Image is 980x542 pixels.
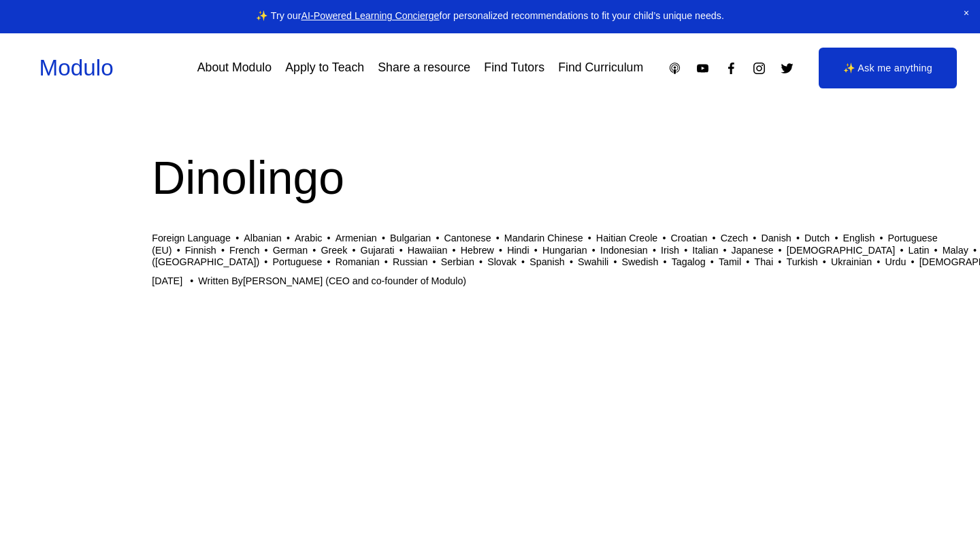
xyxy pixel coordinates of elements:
a: Portuguese [272,256,322,267]
a: Russian [393,256,428,267]
a: Slovak [487,256,517,267]
a: Twitter [780,61,794,75]
a: Hawaiian [408,245,448,256]
a: Share a resource [378,56,470,80]
a: Find Curriculum [558,56,643,80]
a: Italian [692,245,718,256]
a: Dutch [804,233,830,243]
a: Latin [909,245,930,256]
a: Turkish [786,256,817,267]
a: Mandarin Chinese [504,233,583,243]
a: Gujarati [361,245,395,256]
a: Portuguese (EU) [152,233,937,255]
a: Swahili [578,256,608,267]
div: Written By [198,275,466,287]
a: Hebrew [461,245,494,256]
a: Hindi [507,245,529,256]
a: Facebook [724,61,738,75]
a: Find Tutors [484,56,544,80]
a: Spanish [529,256,565,267]
a: Romanian [336,256,380,267]
a: Armenian [336,233,377,243]
a: Serbian [441,256,474,267]
span: [DATE] [152,275,182,286]
a: Modulo [39,55,114,80]
a: English [843,233,875,243]
a: Greek [321,245,347,256]
a: French [229,245,259,256]
h1: Dinolingo [152,146,828,211]
a: Tamil [719,256,741,267]
a: Czech [721,233,748,243]
a: [PERSON_NAME] (CEO and co-founder of Modulo) [243,275,466,286]
a: Apply to Teach [285,56,364,80]
a: Bulgarian [390,233,431,243]
a: Albanian [244,233,282,243]
a: Irish [661,245,679,256]
a: Foreign Language [152,233,231,243]
a: About Modulo [197,56,272,80]
a: Instagram [752,61,766,75]
a: [DEMOGRAPHIC_DATA] [787,245,896,256]
a: Indonesian [600,245,648,256]
a: Tagalog [672,256,706,267]
a: Arabic [295,233,322,243]
a: Urdu [885,256,906,267]
a: Finnish [185,245,216,256]
a: YouTube [696,61,710,75]
a: Hungarian [542,245,587,256]
a: Malay [943,245,968,256]
a: Swedish [622,256,659,267]
a: German [273,245,308,256]
a: Croatian [671,233,708,243]
a: Apple Podcasts [668,61,682,75]
a: Cantonese [444,233,491,243]
a: Ukrainian [831,256,872,267]
a: AI-Powered Learning Concierge [301,10,439,21]
a: Japanese [732,245,774,256]
a: Haitian Creole [596,233,657,243]
a: Danish [761,233,791,243]
a: ✨ Ask me anything [819,48,957,88]
a: Thai [754,256,773,267]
